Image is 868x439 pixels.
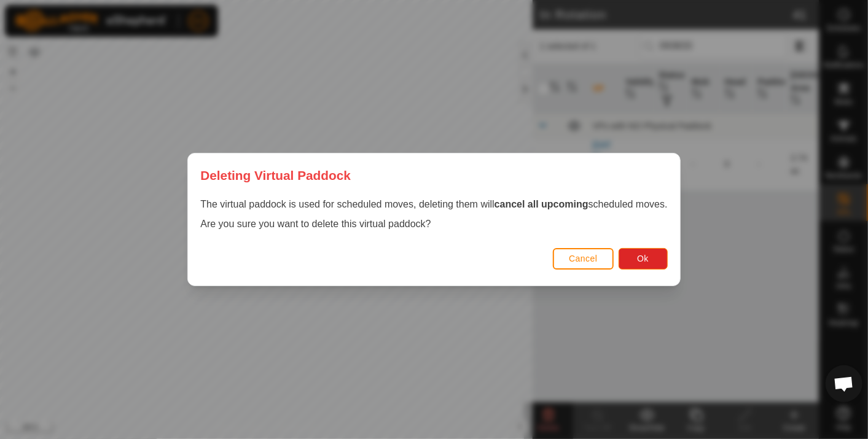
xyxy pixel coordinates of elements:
[569,254,598,263] span: Cancel
[495,199,588,209] strong: cancel all upcoming
[619,248,668,270] button: Ok
[200,199,667,209] span: The virtual paddock is used for scheduled moves, deleting them will scheduled moves.
[637,254,649,263] span: Ok
[200,217,667,231] p: Are you sure you want to delete this virtual paddock?
[553,248,614,270] button: Cancel
[826,365,862,402] div: Open chat
[200,166,351,185] span: Deleting Virtual Paddock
